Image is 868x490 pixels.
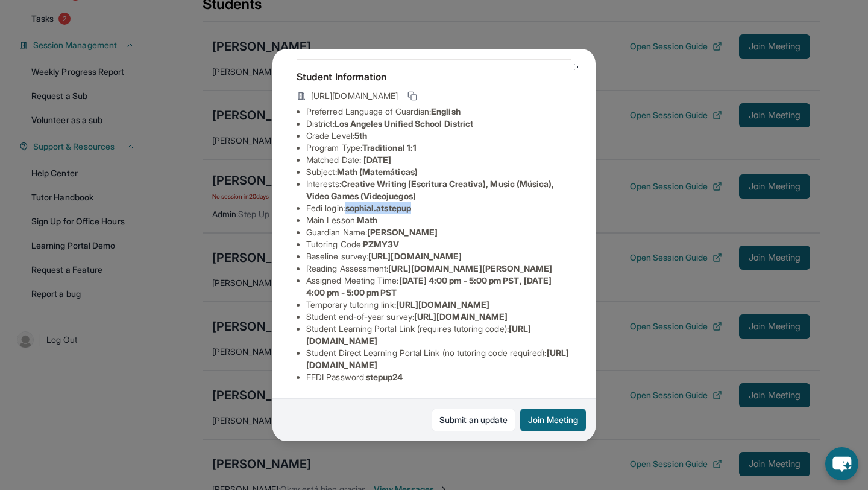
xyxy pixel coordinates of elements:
li: Baseline survey : [306,250,571,262]
li: Matched Date: [306,154,571,166]
span: [URL][DOMAIN_NAME] [368,251,462,261]
li: District: [306,118,571,130]
a: Submit an update [432,409,515,431]
span: Los Angeles Unified School District [335,118,473,129]
span: Creative Writing (Escritura Creativa), Music (Música), Video Games (Videojuegos) [306,179,555,201]
li: Student Learning Portal Link (requires tutoring code) : [306,323,571,347]
h4: Student Information [297,69,571,84]
li: Main Lesson : [306,214,571,226]
li: Preferred Language of Guardian: [306,106,571,118]
span: Traditional 1:1 [362,142,417,153]
span: [URL][DOMAIN_NAME] [311,90,398,102]
span: [URL][DOMAIN_NAME] [396,299,489,310]
li: Guardian Name : [306,226,571,238]
li: Grade Level: [306,130,571,142]
span: [DATE] 4:00 pm - 5:00 pm PST, [DATE] 4:00 pm - 5:00 pm PST [306,275,552,297]
li: Temporary tutoring link : [306,299,571,311]
li: Subject : [306,166,571,178]
li: Eedi login : [306,202,571,214]
span: [URL][DOMAIN_NAME] [414,311,508,322]
span: stepup24 [366,372,403,382]
li: Tutoring Code : [306,238,571,250]
span: sophial.atstepup [345,203,411,213]
button: chat-button [825,447,858,480]
li: Program Type: [306,142,571,154]
span: English [431,106,461,116]
li: EEDI Password : [306,371,571,383]
span: [URL][DOMAIN_NAME][PERSON_NAME] [388,263,552,273]
button: Copy link [405,89,420,103]
button: Join Meeting [520,409,586,431]
span: 5th [354,130,367,141]
li: Assigned Meeting Time : [306,275,571,299]
span: Math [357,215,377,225]
li: Interests : [306,178,571,202]
span: PZMY3V [363,239,399,249]
span: [PERSON_NAME] [367,227,438,237]
li: Student Direct Learning Portal Link (no tutoring code required) : [306,347,571,371]
li: Reading Assessment : [306,262,571,275]
span: [DATE] [363,154,391,165]
img: Close Icon [573,62,582,72]
li: Student end-of-year survey : [306,311,571,323]
span: Math (Matemáticas) [337,167,418,177]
